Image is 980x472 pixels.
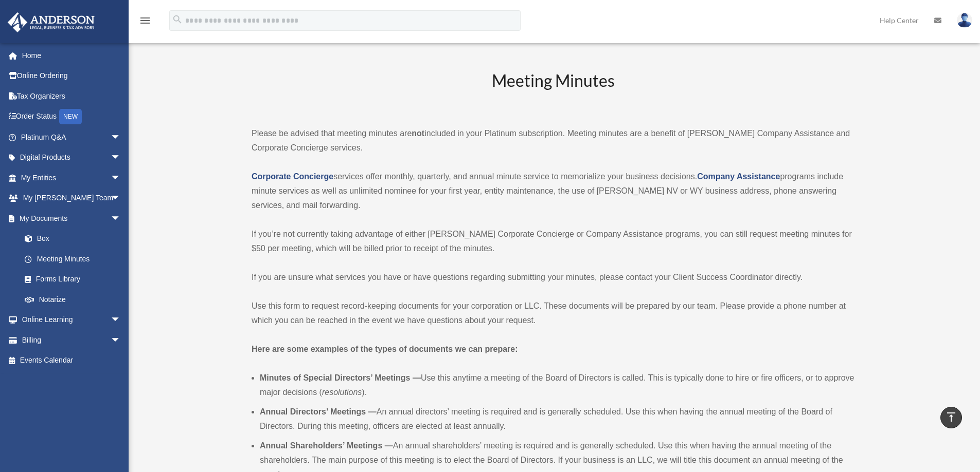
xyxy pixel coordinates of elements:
[7,106,136,127] a: Order StatusNEW
[7,127,136,147] a: Platinum Q&Aarrow_drop_down
[252,227,854,256] p: If you’re not currently taking advantage of either [PERSON_NAME] Corporate Concierge or Company A...
[7,208,136,229] a: My Documentsarrow_drop_down
[7,66,136,86] a: Online Ordering
[260,371,854,400] li: Use this anytime a meeting of the Board of Directors is called. This is typically done to hire or...
[59,109,82,124] div: NEW
[111,208,131,229] span: arrow_drop_down
[111,167,131,188] span: arrow_drop_down
[7,350,136,371] a: Events Calendar
[14,249,131,269] a: Meeting Minutes
[252,299,854,328] p: Use this form to request record-keeping documents for your corporation or LLC. These documents wi...
[252,172,333,181] a: Corporate Concierge
[139,14,151,27] i: menu
[412,129,424,138] strong: not
[260,441,393,450] b: Annual Shareholders’ Meetings —
[260,373,421,382] b: Minutes of Special Directors’ Meetings —
[957,13,972,28] img: User Pic
[697,172,780,181] a: Company Assistance
[5,12,98,32] img: Anderson Advisors Platinum Portal
[14,269,136,290] a: Forms Library
[7,147,136,168] a: Digital Productsarrow_drop_down
[252,169,854,213] p: services offer monthly, quarterly, and annual minute service to memorialize your business decisio...
[252,345,518,353] strong: Here are some examples of the types of documents we can prepare:
[252,270,854,285] p: If you are unsure what services you have or have questions regarding submitting your minutes, ple...
[14,289,136,310] a: Notarize
[7,45,136,66] a: Home
[111,127,131,148] span: arrow_drop_down
[111,310,131,331] span: arrow_drop_down
[7,188,136,209] a: My [PERSON_NAME] Teamarrow_drop_down
[111,147,131,168] span: arrow_drop_down
[940,407,962,428] a: vertical_align_top
[945,411,957,423] i: vertical_align_top
[260,405,854,433] li: An annual directors’ meeting is required and is generally scheduled. Use this when having the ann...
[14,229,136,249] a: Box
[7,310,136,330] a: Online Learningarrow_drop_down
[172,14,183,25] i: search
[111,188,131,209] span: arrow_drop_down
[139,18,151,27] a: menu
[252,126,854,155] p: Please be advised that meeting minutes are included in your Platinum subscription. Meeting minute...
[7,86,136,106] a: Tax Organizers
[260,407,377,416] b: Annual Directors’ Meetings —
[7,167,136,188] a: My Entitiesarrow_drop_down
[322,388,362,397] em: resolutions
[7,330,136,350] a: Billingarrow_drop_down
[111,330,131,351] span: arrow_drop_down
[252,69,854,112] h2: Meeting Minutes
